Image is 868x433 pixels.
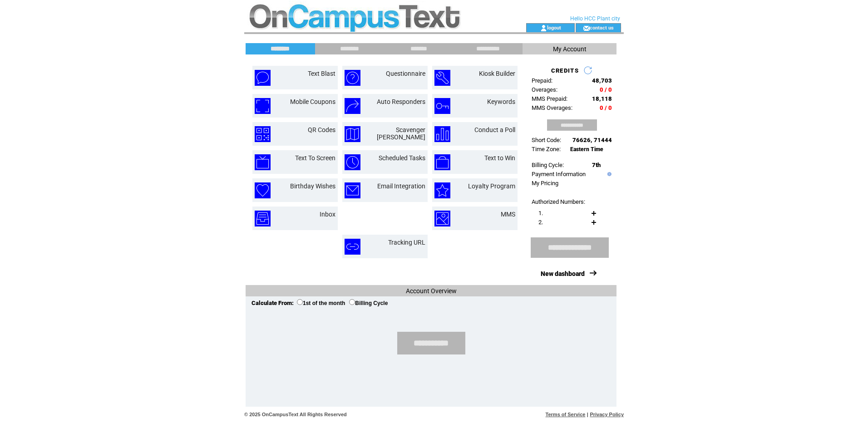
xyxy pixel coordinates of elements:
[592,77,612,84] span: 48,703
[540,25,547,32] img: account_icon.gif
[583,25,590,32] img: contact_us_icon.gif
[474,126,515,133] a: Conduct a Poll
[345,182,360,198] img: email-integration.png
[592,162,601,168] span: 7th
[532,77,552,84] span: Prepaid:
[546,412,586,417] a: Terms of Service
[297,299,303,305] input: 1st of the month
[255,154,271,170] img: text-to-screen.png
[551,67,579,74] span: CREDITS
[590,412,624,417] a: Privacy Policy
[532,86,557,93] span: Overages:
[434,154,450,170] img: text-to-win.png
[255,126,271,142] img: qr-codes.png
[600,104,612,111] span: 0 / 0
[587,412,588,417] span: |
[553,45,587,53] span: My Account
[295,154,335,162] a: Text To Screen
[297,300,345,306] label: 1st of the month
[532,104,572,111] span: MMS Overages:
[532,171,586,177] a: Payment Information
[290,98,335,105] a: Mobile Coupons
[572,137,612,143] span: 76626, 71444
[345,126,360,142] img: scavenger-hunt.png
[379,154,425,162] a: Scheduled Tasks
[501,211,515,218] a: MMS
[308,70,335,77] a: Text Blast
[320,211,335,218] a: Inbox
[377,182,425,190] a: Email Integration
[434,126,450,142] img: conduct-a-poll.png
[377,126,425,141] a: Scavenger [PERSON_NAME]
[349,299,355,305] input: Billing Cycle
[345,98,360,114] img: auto-responders.png
[345,154,360,170] img: scheduled-tasks.png
[244,412,347,417] span: © 2025 OnCampusText All Rights Reserved
[487,98,515,105] a: Keywords
[468,182,515,190] a: Loyalty Program
[345,70,360,86] img: questionnaire.png
[600,86,612,93] span: 0 / 0
[290,182,335,190] a: Birthday Wishes
[547,25,561,30] a: logout
[434,70,450,86] img: kiosk-builder.png
[406,287,457,295] span: Account Overview
[532,180,558,187] a: My Pricing
[590,25,614,30] a: contact us
[570,146,603,153] span: Eastern Time
[255,98,271,114] img: mobile-coupons.png
[538,219,543,226] span: 2.
[484,154,515,162] a: Text to Win
[541,270,585,277] a: New dashboard
[434,211,450,226] img: mms.png
[345,239,360,255] img: tracking-url.png
[532,162,564,168] span: Billing Cycle:
[308,126,335,133] a: QR Codes
[532,146,561,153] span: Time Zone:
[349,300,388,306] label: Billing Cycle
[255,211,271,226] img: inbox.png
[538,210,543,216] span: 1.
[434,182,450,198] img: loyalty-program.png
[605,172,612,176] img: help.gif
[388,239,425,246] a: Tracking URL
[532,95,567,102] span: MMS Prepaid:
[434,98,450,114] img: keywords.png
[592,95,612,102] span: 18,118
[532,198,585,205] span: Authorized Numbers:
[386,70,425,77] a: Questionnaire
[255,182,271,198] img: birthday-wishes.png
[255,70,271,86] img: text-blast.png
[377,98,425,105] a: Auto Responders
[252,300,294,306] span: Calculate From:
[570,15,620,22] span: Hello HCC Plant city
[532,137,561,143] span: Short Code:
[479,70,515,77] a: Kiosk Builder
